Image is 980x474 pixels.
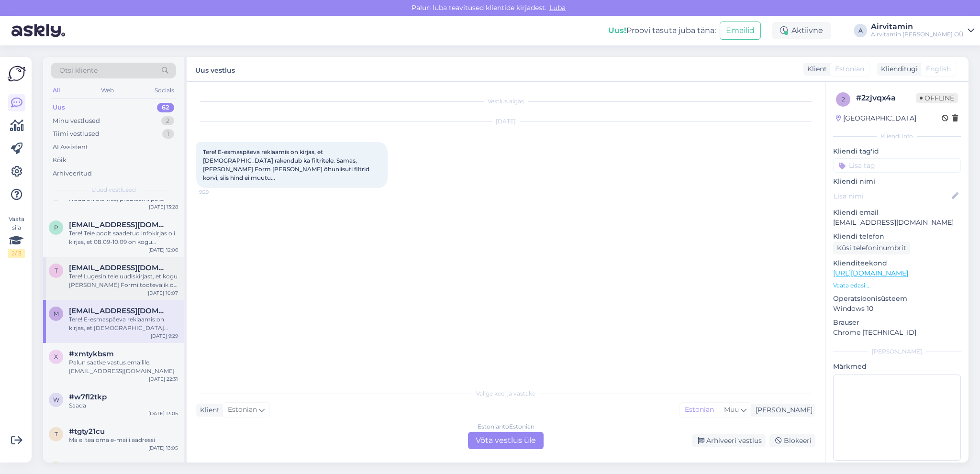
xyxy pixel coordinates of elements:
[833,146,961,156] p: Kliendi tag'id
[692,434,766,447] div: Arhiveeri vestlus
[54,353,58,360] span: x
[53,396,59,403] span: w
[546,3,568,12] span: Luba
[752,405,813,415] div: [PERSON_NAME]
[149,203,178,210] div: [DATE] 13:28
[608,26,626,35] b: Uus!
[69,307,168,315] span: merilin686@hotmail.com
[833,208,961,218] p: Kliendi email
[720,22,761,40] button: Emailid
[153,84,176,97] div: Socials
[99,84,116,97] div: Web
[836,113,916,123] div: [GEOGRAPHIC_DATA]
[8,65,26,83] img: Askly Logo
[69,264,168,272] span: triin.nuut@gmail.com
[871,23,964,31] div: Airvitamin
[196,117,815,126] div: [DATE]
[69,358,178,375] div: Palun saatke vastus emailile: [EMAIL_ADDRESS][DOMAIN_NAME]
[69,436,178,444] div: Ma ei tea oma e-maili aadressi
[69,350,114,358] span: #xmtykbsm
[833,318,961,328] p: Brauser
[8,215,25,258] div: Vaata siia
[833,304,961,314] p: Windows 10
[833,258,961,268] p: Klienditeekond
[196,405,220,415] div: Klient
[91,186,136,194] span: Uued vestlused
[926,64,951,74] span: English
[148,444,178,452] div: [DATE] 13:05
[833,158,961,173] input: Lisa tag
[69,315,178,332] div: Tere! E-esmaspäeva reklaamis on kirjas, et [DEMOGRAPHIC_DATA] rakendub ka filtritele. Samas, [PER...
[149,375,178,383] div: [DATE] 22:31
[833,294,961,304] p: Operatsioonisüsteem
[55,267,58,274] span: t
[833,218,961,228] p: [EMAIL_ADDRESS][DOMAIN_NAME]
[69,401,178,410] div: Saada
[833,269,908,277] a: [URL][DOMAIN_NAME]
[148,289,178,297] div: [DATE] 10:07
[54,310,59,317] span: m
[53,103,65,112] div: Uus
[69,220,168,229] span: piret.kattai@gmail.com
[148,410,178,417] div: [DATE] 13:05
[608,25,716,36] div: Proovi tasuta juba täna:
[69,427,105,436] span: #tgty21cu
[916,93,958,103] span: Offline
[856,92,916,104] div: # 2zjvqx4a
[53,129,100,139] div: Tiimi vestlused
[162,129,174,139] div: 1
[203,148,371,181] span: Tere! E-esmaspäeva reklaamis on kirjas, et [DEMOGRAPHIC_DATA] rakendub ka filtritele. Samas, [PER...
[196,389,815,398] div: Valige keel ja vastake
[8,249,25,258] div: 2 / 3
[803,64,827,74] div: Klient
[59,66,98,76] span: Otsi kliente
[53,143,88,152] div: AI Assistent
[833,176,961,187] p: Kliendi nimi
[833,242,910,254] div: Küsi telefoninumbrit
[478,422,535,431] div: Estonian to Estonian
[833,347,961,356] div: [PERSON_NAME]
[69,272,178,289] div: Tere! Lugesin teie uudiskirjast, et kogu [PERSON_NAME] Formi tootevalik on 20% soodsamalt alates ...
[51,84,62,97] div: All
[834,191,950,201] input: Lisa nimi
[161,116,174,126] div: 2
[833,281,961,290] p: Vaata edasi ...
[195,63,235,76] label: Uus vestlus
[69,462,108,470] span: #5aredadx
[69,229,178,246] div: Tere! Teie poolt saadetud infokirjas oli kirjas, et 08.09-10.09 on kogu [PERSON_NAME] Formi toote...
[871,31,964,38] div: Airvitamin [PERSON_NAME] OÜ
[148,246,178,254] div: [DATE] 12:06
[833,362,961,372] p: Märkmed
[69,393,107,401] span: #w7fl2tkp
[54,224,58,231] span: p
[835,64,864,74] span: Estonian
[871,23,974,38] a: AirvitaminAirvitamin [PERSON_NAME] OÜ
[854,24,867,37] div: A
[877,64,918,74] div: Klienditugi
[724,405,739,414] span: Muu
[53,169,92,178] div: Arhiveeritud
[833,328,961,338] p: Chrome [TECHNICAL_ID]
[228,405,257,415] span: Estonian
[196,97,815,106] div: Vestlus algas
[769,434,815,447] div: Blokeeri
[680,403,719,417] div: Estonian
[833,231,961,242] p: Kliendi telefon
[842,96,845,103] span: 2
[53,155,67,165] div: Kõik
[199,188,235,196] span: 9:29
[157,103,174,112] div: 62
[833,132,961,141] div: Kliendi info
[53,116,100,126] div: Minu vestlused
[468,432,544,449] div: Võta vestlus üle
[55,430,58,438] span: t
[151,332,178,340] div: [DATE] 9:29
[772,22,831,39] div: Aktiivne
